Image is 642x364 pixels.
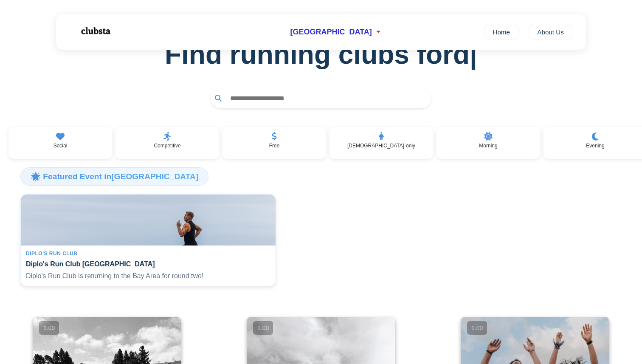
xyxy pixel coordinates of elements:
p: Competitive [154,143,180,149]
h4: Diplo's Run Club [GEOGRAPHIC_DATA] [26,260,270,268]
p: Diplo's Run Club is returning to the Bay Area for round two! [26,271,270,281]
p: Social [53,143,68,149]
a: Home [484,24,518,40]
span: | [470,39,477,70]
div: Diplo's Run Club [26,251,270,257]
p: Evening [586,143,604,149]
img: Diplo's Run Club San Francisco [21,195,276,245]
h3: 🌟 Featured Event in [GEOGRAPHIC_DATA] [20,167,208,185]
img: Logo [70,20,121,42]
a: About Us [529,24,572,40]
p: Morning [479,143,497,149]
p: Free [269,143,280,149]
span: [GEOGRAPHIC_DATA] [290,28,372,37]
p: [DEMOGRAPHIC_DATA]-only [347,143,415,149]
